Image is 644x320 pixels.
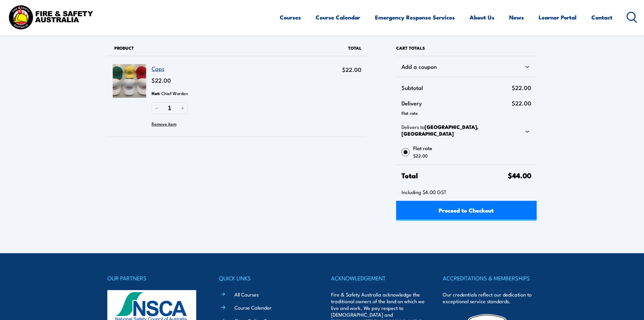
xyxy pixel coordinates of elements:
[114,45,134,51] span: Product
[152,76,171,84] span: $22.00
[413,144,531,152] span: Flat rate
[413,152,428,159] span: $22.00
[375,8,455,26] a: Emergency Response Services
[348,45,362,51] span: Total
[439,201,494,219] span: Proceed to Checkout
[280,8,301,26] a: Courses
[401,189,531,195] p: Including $4.00 GST
[331,273,425,283] h4: ACKNOWLEDGEMENT
[443,291,537,305] p: Our credentials reflect our dedication to exceptional service standards.
[512,98,531,108] span: $22.00
[401,124,531,139] div: Delivers to[GEOGRAPHIC_DATA], [GEOGRAPHIC_DATA]
[152,88,160,98] span: Hat :
[396,40,537,56] h2: Cart totals
[396,201,537,221] a: Proceed to Checkout
[401,108,531,118] div: Flat rate
[591,8,612,26] a: Contact
[401,61,531,72] div: Add a coupon
[509,8,524,26] a: News
[152,64,164,73] a: Caps
[107,273,201,283] h4: OUR PARTNERS
[443,273,537,283] h4: ACCREDITATIONS & MEMBERSHIPS
[152,119,176,129] button: Remove Caps from cart
[470,8,494,26] a: About Us
[219,273,313,283] h4: QUICK LINKS
[401,123,479,137] strong: [GEOGRAPHIC_DATA], [GEOGRAPHIC_DATA]
[508,170,531,181] span: $44.00
[234,291,259,298] a: All Courses
[401,98,512,108] span: Delivery
[161,88,188,98] span: Chief Warden
[316,8,360,26] a: Course Calendar
[401,83,512,93] span: Subtotal
[401,170,508,180] span: Total
[162,102,177,114] input: Quantity of Caps in your cart.
[177,102,187,114] button: Increase quantity of Caps
[512,83,531,93] span: $22.00
[342,65,362,74] span: $22.00
[401,148,410,156] input: Flat rate$22.00
[539,8,577,26] a: Learner Portal
[234,304,272,311] a: Course Calendar
[113,64,146,98] img: Caps
[152,102,162,114] button: Reduce quantity of Caps
[401,124,521,137] p: Delivers to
